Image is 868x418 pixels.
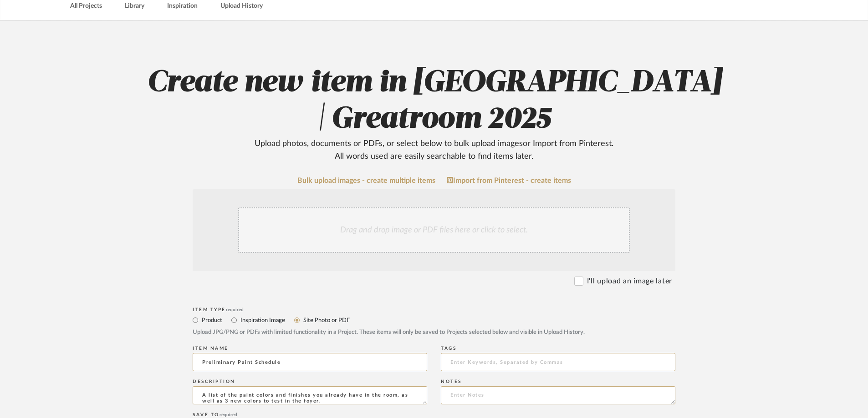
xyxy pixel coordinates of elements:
div: Item name [193,346,427,351]
div: Tags [441,346,675,351]
input: Enter Keywords, Separated by Commas [441,353,675,371]
h2: Create new item in [GEOGRAPHIC_DATA] | Greatroom 2025 [144,65,724,163]
a: Import from Pinterest - create items [447,176,571,185]
div: Item Type [193,307,675,312]
div: Upload photos, documents or PDFs, or select below to bulk upload images or Import from Pinterest ... [247,137,621,163]
div: Notes [441,379,675,384]
label: Product [201,315,222,325]
span: required [226,307,244,312]
label: I'll upload an image later [587,276,672,287]
input: Enter Name [193,353,427,371]
div: Save To [193,412,675,418]
label: Inspiration Image [240,315,285,325]
span: required [220,413,237,417]
mat-radio-group: Select item type [193,314,675,326]
div: Description [193,379,427,384]
div: Upload JPG/PNG or PDFs with limited functionality in a Project. These items will only be saved to... [193,328,675,337]
a: Bulk upload images - create multiple items [297,177,435,185]
label: Site Photo or PDF [302,315,350,325]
